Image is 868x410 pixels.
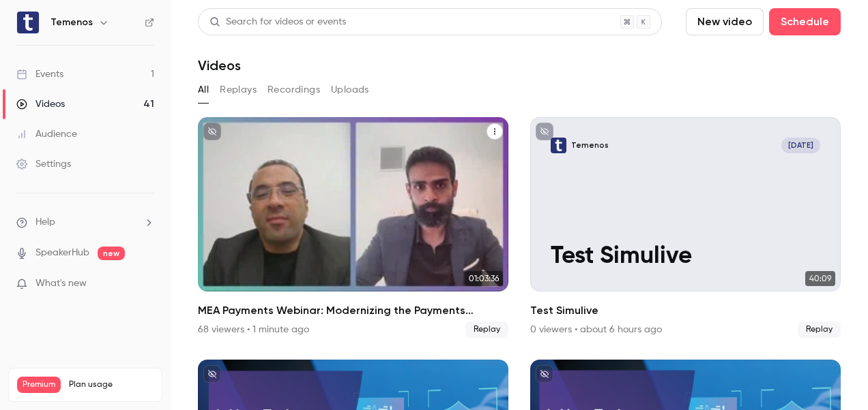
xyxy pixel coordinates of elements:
[781,138,820,153] span: [DATE]
[571,140,609,151] p: Temenos
[138,278,154,290] iframe: Noticeable Trigger
[530,302,841,319] h2: Test Simulive
[465,321,508,338] span: Replay
[198,117,508,338] li: MEA Payments Webinar: Modernizing the Payments Technology Stack for Banks in 2030 and Beyond
[331,79,369,101] button: Uploads
[267,79,320,101] button: Recordings
[16,97,65,111] div: Videos
[530,323,662,336] div: 0 viewers • about 6 hours ago
[805,271,835,286] span: 40:09
[465,271,503,286] span: 01:03:36
[17,377,61,393] span: Premium
[209,15,346,29] div: Search for videos or events
[530,117,841,338] li: Test Simulive
[551,138,566,153] img: Test Simulive
[50,16,93,29] h6: Temenos
[198,302,508,319] h2: MEA Payments Webinar: Modernizing the Payments Technology Stack for Banks in [DATE] and Beyond
[220,79,257,101] button: Replays
[16,127,77,141] div: Audience
[198,323,309,336] div: 68 viewers • 1 minute ago
[198,57,241,74] h1: Videos
[198,79,209,101] button: All
[530,117,841,338] a: Test SimuliveTemenos[DATE]Test Simulive40:09Test Simulive0 viewers • about 6 hours agoReplay
[16,157,71,171] div: Settings
[769,8,841,35] button: Schedule
[98,247,125,260] span: new
[17,12,39,33] img: Temenos
[35,277,87,291] span: What's new
[798,321,841,338] span: Replay
[203,365,221,383] button: unpublished
[198,8,841,402] section: Videos
[686,8,764,35] button: New video
[551,243,820,271] p: Test Simulive
[16,67,63,81] div: Events
[69,379,154,390] span: Plan usage
[35,246,89,260] a: SpeakerHub
[35,215,55,230] span: Help
[16,215,154,230] li: help-dropdown-opener
[536,365,553,383] button: unpublished
[536,123,553,140] button: unpublished
[198,117,508,338] a: 01:03:36MEA Payments Webinar: Modernizing the Payments Technology Stack for Banks in [DATE] and B...
[203,123,221,140] button: unpublished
